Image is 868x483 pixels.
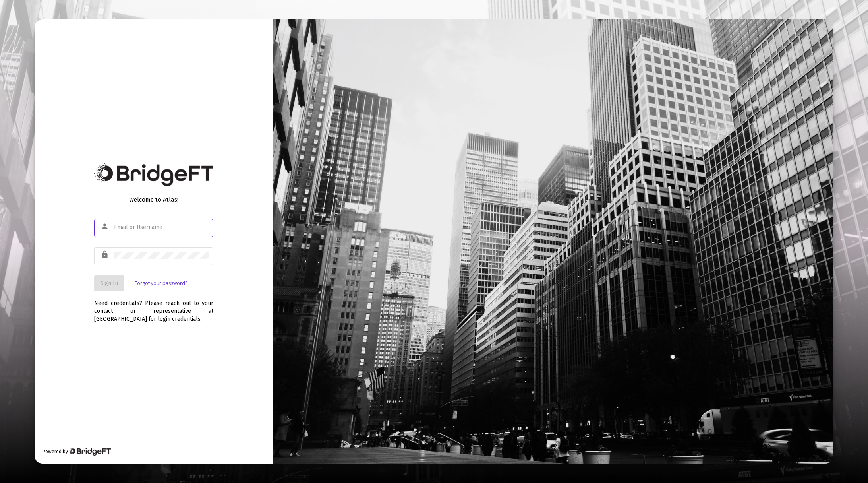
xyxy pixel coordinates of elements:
[101,222,110,231] mat-icon: person
[135,279,187,287] a: Forgot your password?
[94,275,124,291] button: Sign In
[94,163,213,186] img: Bridge Financial Technology Logo
[43,448,110,456] div: Powered by
[101,250,110,260] mat-icon: lock
[94,291,213,323] div: Need credentials? Please reach out to your contact or representative at [GEOGRAPHIC_DATA] for log...
[69,448,110,456] img: Bridge Financial Technology Logo
[94,196,213,204] div: Welcome to Atlas!
[114,224,209,231] input: Email or Username
[101,280,118,287] span: Sign In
